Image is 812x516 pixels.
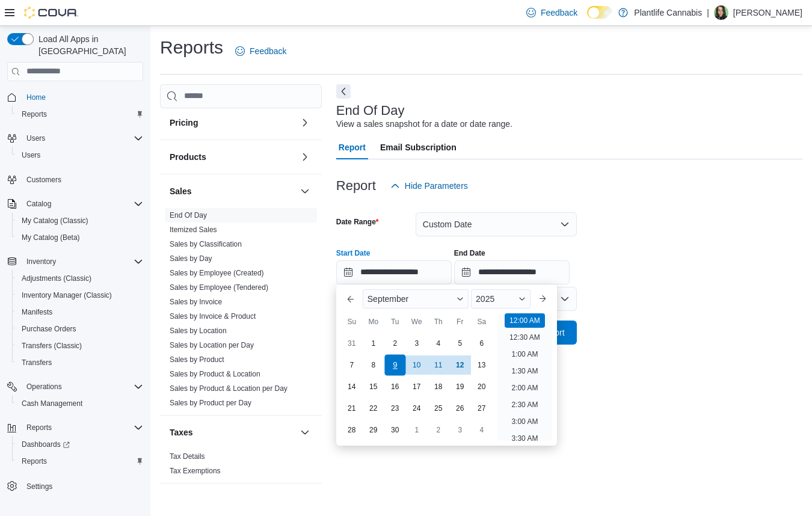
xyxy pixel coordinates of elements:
[17,339,143,353] span: Transfers (Classic)
[26,93,46,102] span: Home
[12,287,148,304] button: Inventory Manager (Classic)
[2,195,148,212] button: Catalog
[336,103,405,118] h3: End Of Day
[2,130,148,147] button: Users
[407,377,426,396] div: day-17
[170,399,251,407] a: Sales by Product per Day
[17,148,45,162] a: Users
[22,341,82,351] span: Transfers (Classic)
[336,217,379,227] label: Date Range
[560,294,570,304] button: Open list of options
[22,150,40,160] span: Users
[170,268,264,278] span: Sales by Employee (Created)
[472,420,491,440] div: day-4
[170,283,268,292] a: Sales by Employee (Tendered)
[26,134,45,143] span: Users
[26,257,56,266] span: Inventory
[22,379,67,394] button: Operations
[26,175,61,185] span: Customers
[506,381,543,395] li: 2:00 AM
[476,294,494,304] span: 2025
[17,288,117,303] a: Inventory Manager (Classic)
[17,437,143,452] span: Dashboards
[12,304,148,321] button: Manifests
[22,90,143,105] span: Home
[17,271,96,286] a: Adjustments (Classic)
[22,307,52,317] span: Manifests
[12,395,148,412] button: Cash Management
[454,248,485,258] label: End Date
[22,440,70,449] span: Dashboards
[12,212,148,229] button: My Catalog (Classic)
[17,230,85,245] a: My Catalog (Beta)
[505,330,545,345] li: 12:30 AM
[17,339,87,353] a: Transfers (Classic)
[533,289,552,309] button: Next month
[363,289,469,309] div: Button. Open the month selector. September is currently selected.
[160,208,322,415] div: Sales
[506,347,543,361] li: 1:00 AM
[342,334,361,353] div: day-31
[22,233,80,242] span: My Catalog (Beta)
[386,420,405,440] div: day-30
[170,298,222,306] a: Sales by Invoice
[707,5,709,20] p: |
[22,456,47,466] span: Reports
[17,355,143,370] span: Transfers
[22,379,143,394] span: Operations
[22,324,76,334] span: Purchase Orders
[22,216,88,226] span: My Catalog (Classic)
[407,334,426,353] div: day-3
[451,355,470,375] div: day-12
[170,240,242,248] a: Sales by Classification
[170,384,288,393] span: Sales by Product & Location per Day
[170,185,192,197] h3: Sales
[170,225,217,235] span: Itemized Sales
[364,312,383,331] div: Mo
[336,118,512,131] div: View a sales snapshot for a date or date range.
[22,254,61,269] button: Inventory
[364,377,383,396] div: day-15
[170,369,260,379] span: Sales by Product & Location
[298,115,312,130] button: Pricing
[384,354,405,375] div: day-9
[170,254,212,263] span: Sales by Day
[250,45,286,57] span: Feedback
[429,312,448,331] div: Th
[12,453,148,470] button: Reports
[342,399,361,418] div: day-21
[429,355,448,375] div: day-11
[22,131,50,146] button: Users
[170,384,288,393] a: Sales by Product & Location per Day
[160,35,223,60] h1: Reports
[407,420,426,440] div: day-1
[22,173,66,187] a: Customers
[364,355,383,375] div: day-8
[336,260,452,284] input: Press the down key to enter a popover containing a calendar. Press the escape key to close the po...
[17,230,143,245] span: My Catalog (Beta)
[170,269,264,277] a: Sales by Employee (Created)
[170,226,217,234] a: Itemized Sales
[497,313,552,441] ul: Time
[471,289,531,309] div: Button. Open the year selector. 2025 is currently selected.
[17,305,57,319] a: Manifests
[26,382,62,392] span: Operations
[472,334,491,353] div: day-6
[364,420,383,440] div: day-29
[298,425,312,440] button: Taxes
[22,274,91,283] span: Adjustments (Classic)
[386,174,473,198] button: Hide Parameters
[17,322,81,336] a: Purchase Orders
[170,341,254,349] a: Sales by Location per Day
[170,398,251,408] span: Sales by Product per Day
[407,355,426,375] div: day-10
[12,436,148,453] a: Dashboards
[2,171,148,188] button: Customers
[451,420,470,440] div: day-3
[26,482,52,491] span: Settings
[160,449,322,483] div: Taxes
[451,312,470,331] div: Fr
[170,211,207,220] a: End Of Day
